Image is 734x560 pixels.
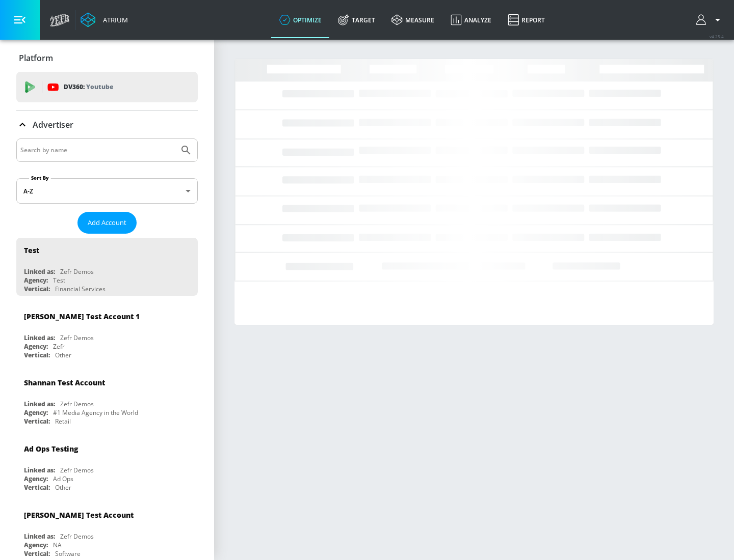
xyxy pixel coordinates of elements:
[60,400,94,408] div: Zefr Demos
[24,378,105,387] div: Shannan Test Account
[53,408,138,417] div: #1 Media Agency in the World
[16,238,198,296] div: TestLinked as:Zefr DemosAgency:TestVertical:Financial Services
[24,483,50,492] div: Vertical:
[24,466,55,474] div: Linked as:
[24,474,48,483] div: Agency:
[442,2,500,38] a: Analyze
[55,285,106,293] div: Financial Services
[16,178,198,204] div: A-Z
[60,532,94,541] div: Zefr Demos
[16,304,198,362] div: [PERSON_NAME] Test Account 1Linked as:Zefr DemosAgency:ZefrVertical:Other
[55,351,71,359] div: Other
[24,541,48,549] div: Agency:
[81,12,128,27] a: Atrium
[16,44,198,72] div: Platform
[24,408,48,417] div: Agency:
[24,532,55,541] div: Linked as:
[53,342,65,351] div: Zefr
[24,342,48,351] div: Agency:
[29,175,51,181] label: Sort By
[88,217,126,229] span: Add Account
[60,333,94,342] div: Zefr Demos
[20,144,175,157] input: Search by name
[24,510,134,520] div: [PERSON_NAME] Test Account
[16,370,198,428] div: Shannan Test AccountLinked as:Zefr DemosAgency:#1 Media Agency in the WorldVertical:Retail
[16,110,198,139] div: Advertiser
[24,267,55,276] div: Linked as:
[55,417,71,426] div: Retail
[24,245,39,255] div: Test
[330,2,383,38] a: Target
[55,549,81,558] div: Software
[24,276,48,285] div: Agency:
[24,333,55,342] div: Linked as:
[33,119,73,130] p: Advertiser
[77,212,137,234] button: Add Account
[86,81,113,92] p: Youtube
[16,436,198,494] div: Ad Ops TestingLinked as:Zefr DemosAgency:Ad OpsVertical:Other
[19,52,53,64] p: Platform
[16,72,198,102] div: DV360: Youtube
[55,483,71,492] div: Other
[53,276,65,285] div: Test
[383,2,442,38] a: measure
[24,417,50,426] div: Vertical:
[24,444,78,454] div: Ad Ops Testing
[24,400,55,408] div: Linked as:
[60,267,94,276] div: Zefr Demos
[710,34,724,39] span: v 4.25.4
[24,312,140,321] div: [PERSON_NAME] Test Account 1
[271,2,330,38] a: optimize
[24,351,50,359] div: Vertical:
[99,15,128,24] div: Atrium
[24,549,50,558] div: Vertical:
[500,2,553,38] a: Report
[64,81,113,93] p: DV360:
[60,466,94,474] div: Zefr Demos
[53,541,62,549] div: NA
[24,285,50,293] div: Vertical:
[53,474,73,483] div: Ad Ops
